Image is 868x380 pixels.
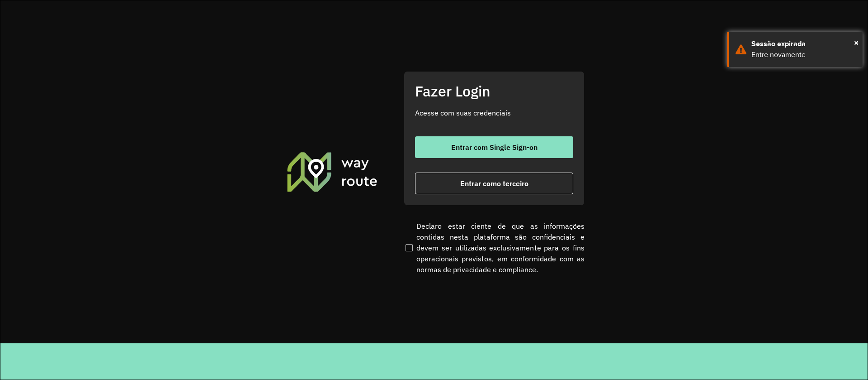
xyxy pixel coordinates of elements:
button: button [415,173,573,194]
span: Entrar como terceiro [460,180,528,187]
label: Declaro estar ciente de que as informações contidas nesta plataforma são confidenciais e devem se... [404,221,585,275]
button: Close [854,36,859,49]
div: Sessão expirada [751,38,856,49]
span: Entrar com Single Sign-on [451,144,538,151]
div: Entre novamente [751,49,856,60]
p: Acesse com suas credenciais [415,107,573,118]
button: button [415,136,573,158]
h2: Fazer Login [415,82,573,100]
span: × [854,36,859,49]
img: Roteirizador AmbevTech [286,151,379,192]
